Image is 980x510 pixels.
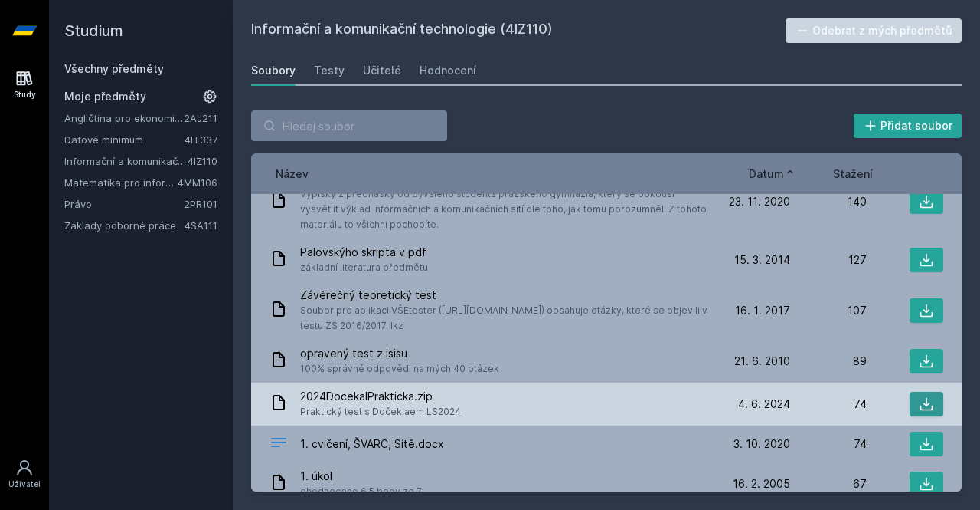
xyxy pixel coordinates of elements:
span: opravený test z isisu [300,346,499,361]
a: Právo [64,196,184,212]
span: 100% správné odpovědi na mých 40 otázek [300,361,499,377]
div: 107 [790,303,867,318]
a: Uživatel [3,451,46,498]
span: 3. 10. 2020 [733,436,790,452]
div: Učitelé [363,63,401,78]
a: Informační a komunikační technologie [64,153,188,169]
span: 15. 3. 2014 [734,252,790,268]
span: 21. 6. 2010 [734,354,790,369]
div: 127 [790,252,867,268]
span: Soubor pro aplikaci VŠEtester ([URL][DOMAIN_NAME]) obsahuje otázky, které se objevili v testu ZS ... [300,303,707,334]
div: 74 [790,436,867,452]
div: Testy [314,63,345,78]
a: Hodnocení [420,55,476,86]
a: Study [3,61,46,108]
span: 1. úkol [300,469,422,484]
input: Hledej soubor [251,110,447,141]
div: Soubory [251,63,296,78]
a: Učitelé [363,55,401,86]
a: 4IT337 [185,133,217,146]
span: Palovskýho skripta v pdf [300,245,428,260]
div: Hodnocení [420,63,476,78]
div: 140 [790,194,867,209]
span: Datum [749,166,784,182]
a: 2PR101 [184,198,217,210]
div: Study [14,89,36,100]
span: základní literatura předmětu [300,260,428,275]
span: 23. 11. 2020 [729,194,790,209]
a: 4IZ110 [188,155,217,167]
span: Moje předměty [64,89,146,104]
button: Název [276,166,309,182]
span: Závěrečný teoretický test [300,288,707,303]
button: Stažení [833,166,873,182]
a: Datové minimum [64,132,185,147]
button: Odebrat z mých předmětů [786,18,962,43]
span: Výpisky z přednášky od bývalého studenta pražského gymnázia, který se pokouší vysvětlit výklad In... [300,186,707,232]
div: DOCX [269,433,288,456]
a: Základy odborné práce [64,218,185,233]
h2: Informační a komunikační technologie (4IZ110) [251,18,786,43]
a: Matematika pro informatiky [64,175,178,190]
span: 2024DocekalPrakticka.zip [300,389,461,404]
a: 4MM106 [178,176,217,189]
span: Praktický test s Dočeklaem LS2024 [300,404,461,420]
a: Soubory [251,55,296,86]
span: 1. cvičení, ŠVARC, Sítě.docx [300,436,444,452]
div: Uživatel [8,479,41,490]
span: 16. 1. 2017 [735,303,790,318]
div: 74 [790,396,867,412]
a: Angličtina pro ekonomická studia 1 (B2/C1) [64,110,184,126]
span: 16. 2. 2005 [733,476,790,492]
button: Datum [749,166,796,182]
button: Přidat soubor [854,114,962,138]
a: Všechny předměty [64,62,164,75]
a: 2AJ211 [184,112,217,124]
span: 4. 6. 2024 [738,396,790,412]
span: ohodnoceno 6,5 body ze 7 [300,484,422,499]
a: Testy [314,55,345,86]
a: 4SA111 [185,219,217,232]
div: 89 [790,354,867,369]
div: 67 [790,476,867,492]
